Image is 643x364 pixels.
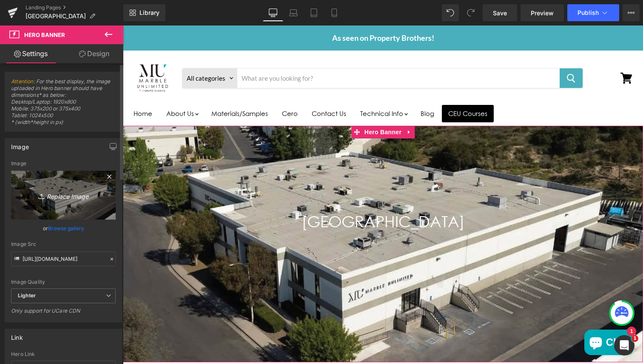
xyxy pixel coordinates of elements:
a: Expand / Collapse [281,100,292,113]
span: Publish [578,9,599,16]
a: Blog [291,79,318,97]
div: As seen on Property Brothers! [8,8,512,17]
a: Tablet [304,4,324,21]
div: or [11,224,116,233]
div: Image [11,138,29,150]
span: Library [139,9,159,17]
div: Image Quality [11,279,116,285]
span: Preview [531,8,554,17]
button: Redo [462,4,479,21]
a: Contact Us [182,79,230,97]
ul: Main menu [4,76,440,100]
div: Image Src [11,241,116,247]
form: Product [59,42,460,63]
a: Home [4,79,36,97]
span: Save [493,8,507,17]
button: More [623,4,640,21]
span: [GEOGRAPHIC_DATA] [26,13,86,20]
a: Design [63,44,125,63]
input: Search [114,43,437,62]
a: Attention [11,78,34,85]
a: Desktop [263,4,283,21]
a: New Library [123,4,165,21]
a: Browse gallery [48,221,84,236]
div: Link [11,329,23,341]
a: Technical Info [231,79,290,97]
a: Cero [153,79,181,97]
button: Search [437,43,460,62]
a: Mobile [324,4,344,21]
iframe: Intercom live chat [614,335,634,356]
a: Laptop [283,4,304,21]
i: Replace Image [29,190,97,200]
button: Publish [567,4,619,21]
span: Hero Banner [24,31,65,38]
a: Landing Pages [26,4,123,11]
div: Only support for UCare CDN [11,308,116,320]
a: Preview [521,4,564,21]
a: CEU Courses [319,79,371,97]
input: Link [11,251,116,266]
button: Undo [442,4,459,21]
div: Image [11,161,116,166]
span: Hero Banner [239,100,281,113]
a: Materials/Samples [82,79,151,97]
inbox-online-store-chat: Shopify online store chat [459,304,513,332]
span: 1 [632,335,638,342]
span: : For the best display, the image uploaded in Hero banner should have dimensions* as below: Deskt... [11,78,116,131]
div: Hero Link [11,351,116,357]
a: About Us [37,79,81,97]
b: Lighter [18,292,36,299]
